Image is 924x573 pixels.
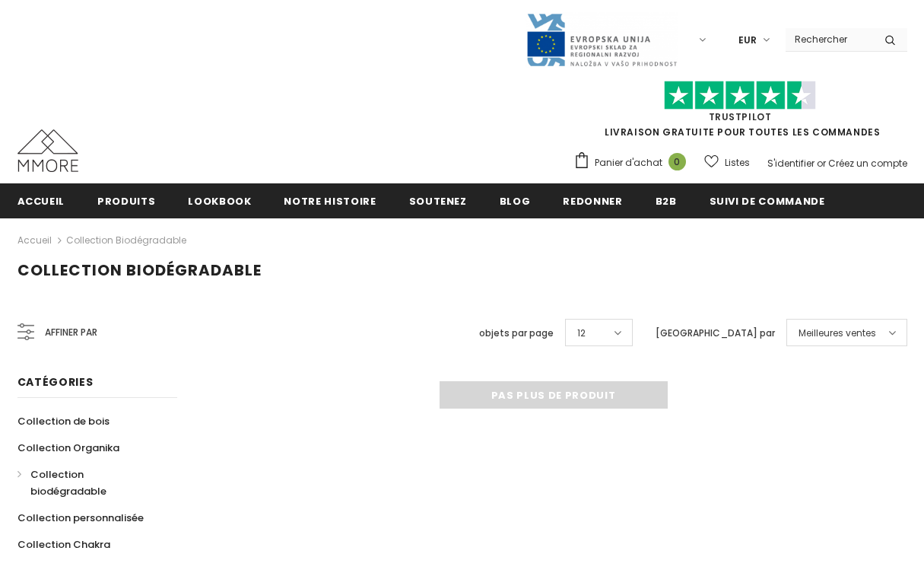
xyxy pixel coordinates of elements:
span: Blog [500,194,531,209]
label: objets par page [479,326,554,341]
span: soutenez [409,194,467,209]
a: B2B [656,183,677,218]
span: LIVRAISON GRATUITE POUR TOUTES LES COMMANDES [573,88,907,138]
span: B2B [656,194,677,209]
span: Collection Organika [17,441,119,455]
a: Listes [704,149,750,176]
span: EUR [738,33,757,48]
span: Collection biodégradable [17,259,262,281]
a: Accueil [17,183,65,218]
a: soutenez [409,183,467,218]
span: Affiner par [45,324,97,341]
span: Meilleures ventes [799,326,876,341]
a: TrustPilot [709,110,772,123]
a: Collection Organika [17,435,119,461]
a: Collection de bois [17,408,110,435]
input: Search Site [786,28,873,50]
span: Catégories [17,374,94,390]
span: 0 [668,153,686,170]
span: Collection Chakra [17,537,110,552]
span: Panier d'achat [595,155,662,170]
a: Collection personnalisée [17,505,144,531]
a: Créez un compte [828,157,907,170]
a: Blog [500,183,531,218]
span: Lookbook [188,194,251,209]
span: or [817,157,826,170]
a: Suivi de commande [710,183,825,218]
span: Accueil [17,194,65,209]
a: Redonner [563,183,622,218]
a: Panier d'achat 0 [573,151,694,174]
img: Cas MMORE [17,129,78,172]
a: Collection Chakra [17,531,110,558]
a: Javni Razpis [526,33,678,46]
a: S'identifier [767,157,814,170]
img: Faites confiance aux étoiles pilotes [664,81,816,110]
img: Javni Razpis [526,12,678,68]
span: Produits [97,194,155,209]
a: Collection biodégradable [17,461,160,505]
a: Accueil [17,231,52,250]
span: Notre histoire [284,194,376,209]
span: Listes [725,155,750,170]
label: [GEOGRAPHIC_DATA] par [656,326,775,341]
span: Redonner [563,194,622,209]
a: Produits [97,183,155,218]
span: Collection biodégradable [30,467,106,498]
span: Suivi de commande [710,194,825,209]
span: Collection personnalisée [17,511,144,525]
a: Lookbook [188,183,251,218]
a: Collection biodégradable [66,234,186,247]
span: 12 [577,326,586,341]
a: Notre histoire [284,183,376,218]
span: Collection de bois [17,414,110,428]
